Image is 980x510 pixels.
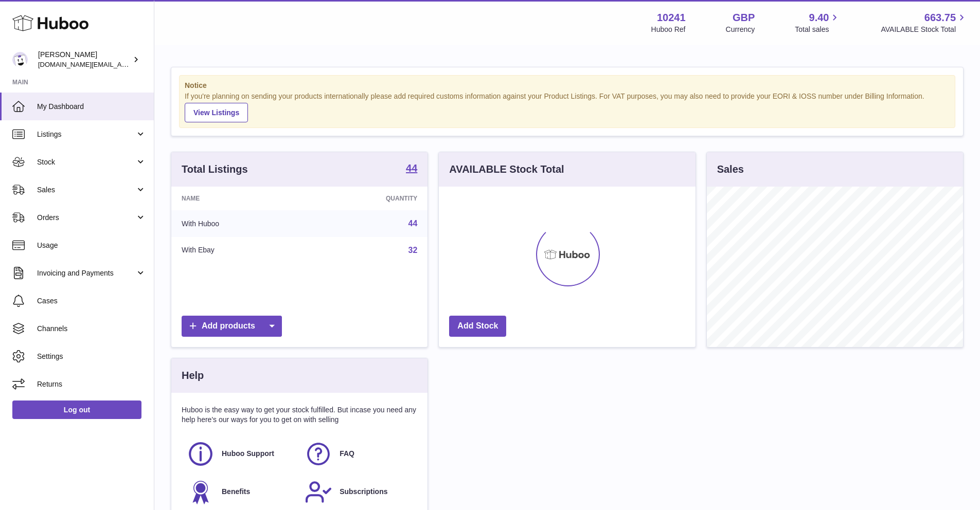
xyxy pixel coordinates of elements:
h3: Help [182,369,204,383]
span: [DOMAIN_NAME][EMAIL_ADDRESS][DOMAIN_NAME] [38,60,205,68]
div: If you're planning on sending your products internationally please add required customs informati... [185,92,950,122]
span: Total sales [795,25,841,34]
h3: AVAILABLE Stock Total [449,162,564,176]
p: Huboo is the easy way to get your stock fulfilled. But incase you need any help here's our ways f... [182,405,417,425]
strong: 10241 [657,11,686,25]
h3: Sales [717,162,744,176]
h3: Total Listings [182,162,248,176]
td: With Ebay [171,237,307,264]
span: My Dashboard [37,102,146,112]
span: Invoicing and Payments [37,268,135,278]
a: Subscriptions [305,478,412,506]
span: 9.40 [809,11,829,25]
span: Subscriptions [340,487,387,497]
div: Huboo Ref [651,25,686,34]
th: Quantity [307,187,427,210]
span: FAQ [340,449,354,459]
strong: GBP [733,11,755,25]
a: Benefits [187,478,294,506]
span: AVAILABLE Stock Total [881,25,968,34]
span: Usage [37,241,146,250]
a: FAQ [305,440,412,468]
a: 44 [406,163,417,175]
div: Currency [726,25,755,34]
span: Returns [37,379,146,389]
a: 9.40 Total sales [795,11,841,34]
img: londonaquatics.online@gmail.com [12,52,28,67]
a: 44 [408,219,418,228]
a: Huboo Support [187,440,294,468]
span: 663.75 [924,11,956,25]
strong: Notice [185,81,950,90]
span: Channels [37,324,146,334]
span: Settings [37,352,146,361]
a: 32 [408,246,418,254]
a: View Listings [185,103,248,122]
a: 663.75 AVAILABLE Stock Total [881,11,968,34]
span: Listings [37,130,135,139]
td: With Huboo [171,210,307,237]
span: Stock [37,157,135,167]
span: Orders [37,213,135,223]
a: Log out [12,400,141,419]
strong: 44 [406,163,417,173]
span: Sales [37,185,135,195]
span: Huboo Support [222,449,274,459]
a: Add Stock [449,316,506,337]
div: [PERSON_NAME] [38,50,131,69]
a: Add products [182,316,282,337]
span: Benefits [222,487,250,497]
span: Cases [37,296,146,306]
th: Name [171,187,307,210]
